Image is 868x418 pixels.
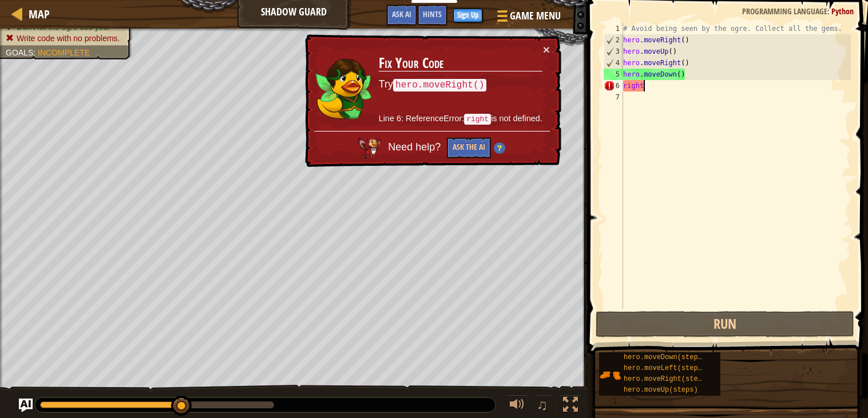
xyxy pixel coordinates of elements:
[543,43,550,55] button: ×
[315,55,372,120] img: duck_zana.png
[604,57,623,69] div: 4
[604,80,623,91] div: 6
[464,114,491,125] code: right
[494,142,505,154] img: Hint
[604,69,623,80] div: 5
[29,6,50,22] span: Map
[510,9,561,23] span: Game Menu
[624,364,706,372] span: hero.moveLeft(steps)
[38,48,90,57] span: Incomplete
[559,395,582,418] button: Toggle fullscreen
[506,395,529,418] button: Adjust volume
[393,79,486,91] code: hero.moveRight()
[624,353,706,361] span: hero.moveDown(steps)
[379,55,542,71] h3: Fix Your Code
[23,6,50,22] a: Map
[388,142,443,153] span: Need help?
[537,396,548,413] span: ♫
[599,364,621,386] img: portrait.png
[392,9,411,19] span: Ask AI
[604,46,623,57] div: 3
[379,77,542,92] p: Try
[17,34,120,43] span: Write code with no problems.
[19,399,33,412] button: Ask AI
[6,48,33,57] span: Goals
[827,6,831,17] span: :
[596,311,854,337] button: Run
[742,6,827,17] span: Programming language
[6,33,124,44] li: Write code with no problems.
[488,5,568,31] button: Game Menu
[447,137,491,158] button: Ask the AI
[33,48,38,57] span: :
[423,9,442,19] span: Hints
[604,91,623,103] div: 7
[358,138,381,158] img: AI
[386,5,417,26] button: Ask AI
[604,34,623,46] div: 2
[534,395,554,418] button: ♫
[379,113,542,125] p: Line 6: ReferenceError: is not defined.
[453,9,482,22] button: Sign Up
[624,386,698,394] span: hero.moveUp(steps)
[831,6,854,17] span: Python
[604,23,623,34] div: 1
[624,375,710,383] span: hero.moveRight(steps)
